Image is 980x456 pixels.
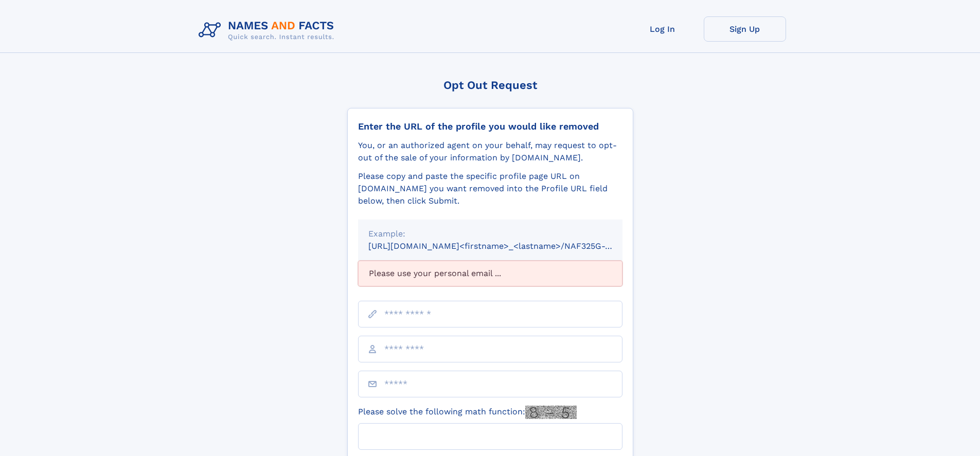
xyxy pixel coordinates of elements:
div: Enter the URL of the profile you would like removed [358,121,622,132]
div: Please use your personal email ... [358,261,622,286]
small: [URL][DOMAIN_NAME]<firstname>_<lastname>/NAF325G-xxxxxxxx [368,241,642,251]
img: Logo Names and Facts [194,16,343,44]
label: Please solve the following math function: [358,406,577,419]
div: Opt Out Request [347,79,633,92]
a: Log In [621,16,704,42]
div: Example: [368,228,612,240]
div: Please copy and paste the specific profile page URL on [DOMAIN_NAME] you want removed into the Pr... [358,170,622,207]
div: You, or an authorized agent on your behalf, may request to opt-out of the sale of your informatio... [358,139,622,164]
a: Sign Up [704,16,786,42]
